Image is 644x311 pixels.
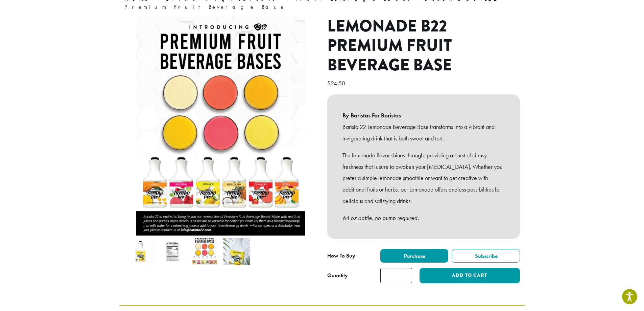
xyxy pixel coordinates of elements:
[403,252,425,260] span: Purchase
[159,238,186,265] img: Lemonade B22 Premium Fruit Beverage Base - Image 2
[327,79,347,87] bdi: 24.50
[380,268,412,283] input: Product quantity
[327,252,355,259] span: How To Buy
[342,110,505,121] b: By Baristas For Baristas
[127,238,154,265] img: Lemonade B22 Premium Fruit Beverage Base
[327,17,520,75] h1: Lemonade B22 Premium Fruit Beverage Base
[342,150,505,207] p: The lemonade flavor shines through, providing a burst of citrusy freshness that is sure to awaken...
[420,268,520,283] button: Add to cart
[342,121,505,144] p: Barista 22 Lemonade Beverage Base transforms into a vibrant and invigorating drink that is both s...
[474,252,498,260] span: Subscribe
[223,238,250,265] img: Lemonade B22 Premium Fruit Beverage Base - Image 4
[342,214,419,222] em: 64 oz bottle, no pump required.
[327,79,331,87] span: $
[327,271,348,280] div: Quantity
[191,238,218,265] img: Lemonade B22 Premium Fruit Beverage Base - Image 3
